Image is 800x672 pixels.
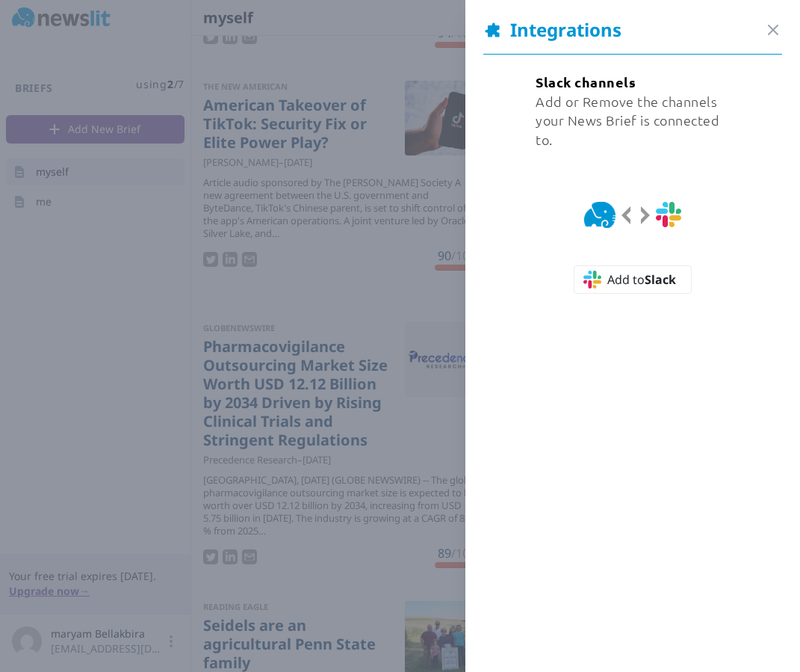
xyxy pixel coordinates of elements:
img: Slack Info [584,202,681,228]
div: Add or Remove the channels your News Brief is connected to. [536,92,730,149]
span: Integrations [483,18,621,42]
div: Slack channels [536,73,636,92]
button: Add toSlack [574,265,692,294]
strong: Slack [645,271,676,288]
span: Add to [607,271,676,289]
